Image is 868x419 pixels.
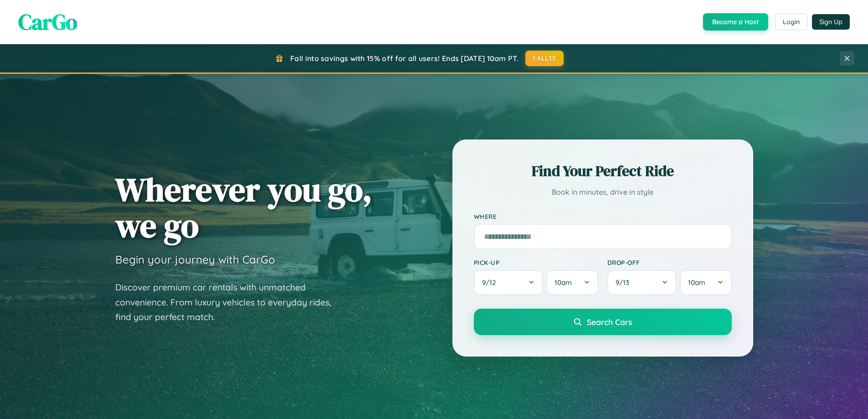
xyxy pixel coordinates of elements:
[18,7,77,37] span: CarGo
[812,14,850,30] button: Sign Up
[525,51,564,66] button: FALL15
[616,278,634,287] span: 9 / 13
[290,54,519,63] span: Fall into savings with 15% off for all users! Ends [DATE] 10am PT.
[115,280,343,325] p: Discover premium car rentals with unmatched convenience. From luxury vehicles to everyday rides, ...
[703,13,768,31] button: Become a Host
[474,212,732,220] label: Where
[680,270,731,295] button: 10am
[775,14,807,30] button: Login
[474,161,732,181] h2: Find Your Perfect Ride
[555,278,572,287] span: 10am
[115,253,275,266] h3: Begin your journey with CarGo
[482,278,500,287] span: 9 / 12
[474,259,598,266] label: Pick-up
[115,171,372,243] h1: Wherever you go, we go
[474,309,732,335] button: Search Cars
[587,317,632,327] span: Search Cars
[688,278,705,287] span: 10am
[607,259,732,266] label: Drop-off
[546,270,598,295] button: 10am
[474,270,543,295] button: 9/12
[474,186,732,199] p: Book in minutes, drive in style
[607,270,677,295] button: 9/13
